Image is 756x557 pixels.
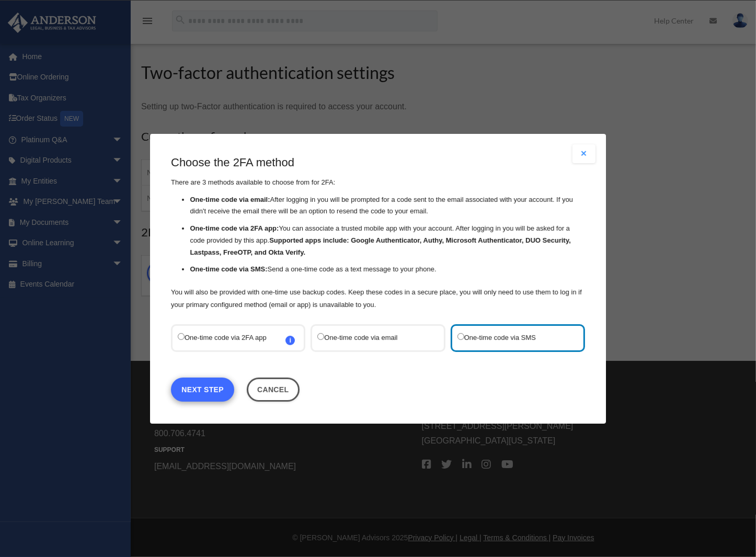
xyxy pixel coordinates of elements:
[317,333,324,339] input: One-time code via email
[171,377,234,401] a: Next Step
[317,331,428,345] label: One-time code via email
[190,195,270,203] strong: One-time code via email:
[457,331,568,345] label: One-time code via SMS
[190,236,570,256] strong: Supported apps include: Google Authenticator, Authy, Microsoft Authenticator, DUO Security, Lastp...
[190,224,279,232] strong: One-time code via 2FA app:
[285,335,295,345] span: i
[190,265,267,273] strong: One-time code via SMS:
[572,144,595,163] button: Close modal
[190,223,585,258] li: You can associate a trusted mobile app with your account. After logging in you will be asked for ...
[190,264,585,276] li: Send a one-time code as a text message to your phone.
[178,331,288,345] label: One-time code via 2FA app
[171,155,585,311] div: There are 3 methods available to choose from for 2FA:
[171,155,585,171] h3: Choose the 2FA method
[171,286,585,311] p: You will also be provided with one-time use backup codes. Keep these codes in a secure place, you...
[247,377,300,401] button: Close this dialog window
[178,333,185,339] input: One-time code via 2FA appi
[457,333,464,339] input: One-time code via SMS
[190,194,585,218] li: After logging in you will be prompted for a code sent to the email associated with your account. ...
